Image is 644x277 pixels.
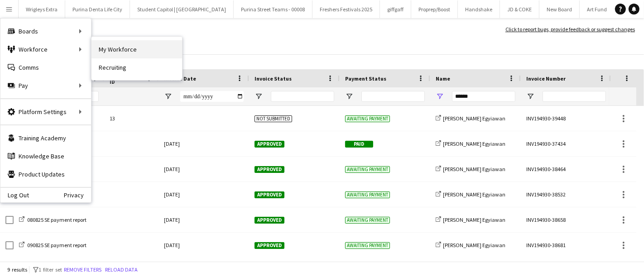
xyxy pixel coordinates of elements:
span: Approved [255,217,284,224]
span: Approved [255,166,284,173]
div: [DATE] [159,182,249,207]
div: [DATE] [159,233,249,258]
div: Platform Settings [0,103,91,121]
div: [DATE] [159,207,249,232]
a: Recruiting [91,58,182,76]
button: Open Filter Menu [526,92,534,100]
input: Invoice Number Filter Input [543,91,606,102]
div: Boards [0,22,91,40]
a: Product Updates [0,165,91,183]
span: [PERSON_NAME] Egyiawan [443,242,505,248]
span: Paid [345,141,373,148]
div: INV194930-38681 [521,233,611,258]
button: giffgaff [380,0,411,18]
a: Log Out [0,191,29,199]
button: Purina Street Teams - 00008 [234,0,312,18]
button: Open Filter Menu [345,92,353,100]
a: Training Academy [0,129,91,147]
button: Proprep/Boost [411,0,458,18]
div: [DATE] [159,157,249,181]
span: [PERSON_NAME] Egyiawan [443,166,505,172]
div: Workforce [0,40,91,58]
button: Purina Denta Life City [65,0,130,18]
div: [DATE] [159,131,249,156]
div: 13 [104,106,159,131]
span: [PERSON_NAME] Egyiawan [443,191,505,198]
input: Name Filter Input [452,91,515,102]
a: Privacy [64,191,91,199]
div: INV194930-37434 [521,131,611,156]
span: Approved [255,242,284,249]
div: INV194930-38658 [521,207,611,232]
a: Knowledge Base [0,147,91,165]
button: Open Filter Menu [164,92,172,100]
button: Open Filter Menu [436,92,444,100]
span: Name [436,75,450,82]
span: Awaiting payment [345,115,390,122]
span: [PERSON_NAME] Egyiawan [443,115,505,122]
button: Handshake [458,0,500,18]
span: [PERSON_NAME] Egyiawan [443,140,505,147]
button: Open Filter Menu [255,92,263,100]
a: Comms [0,58,91,76]
a: Click to report bugs, provide feedback or suggest changes [505,25,635,33]
button: Student Capitol | [GEOGRAPHIC_DATA] [130,0,234,18]
span: Approved [255,191,284,198]
button: Wrigleys Extra [19,0,65,18]
a: My Workforce [91,40,182,58]
div: INV194930-38464 [521,157,611,181]
span: Not submitted [255,115,292,122]
div: Pay [0,76,91,95]
input: Invoice Date Filter Input [180,91,244,102]
span: Invoice Status [255,75,292,82]
span: 1 filter set [38,266,62,273]
button: New Board [539,0,580,18]
button: Freshers Festivals 2025 [312,0,380,18]
span: [PERSON_NAME] Egyiawan [443,216,505,223]
span: Awaiting payment [345,191,390,198]
div: INV194930-38532 [521,182,611,207]
input: Invoice Status Filter Input [271,91,334,102]
a: 090825 SE payment report [19,242,87,248]
span: Invoice Number [526,75,566,82]
button: JD & COKE [500,0,539,18]
span: Payment Status [345,75,386,82]
button: Reload data [103,265,139,275]
span: 080825 SE payment report [27,216,87,223]
button: Remove filters [62,265,103,275]
span: Awaiting payment [345,166,390,173]
a: 080825 SE payment report [19,216,87,223]
span: Approved [255,141,284,148]
div: INV194930-39448 [521,106,611,131]
span: 090825 SE payment report [27,242,87,248]
span: Awaiting payment [345,217,390,224]
span: Awaiting payment [345,242,390,249]
button: Art Fund [580,0,615,18]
